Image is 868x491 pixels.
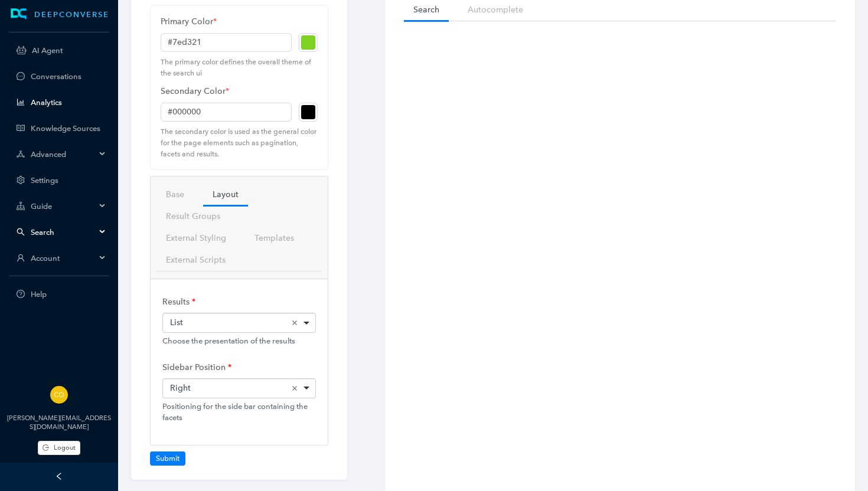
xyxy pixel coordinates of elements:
[17,150,25,158] span: deployment-unit
[31,150,96,159] span: Advanced
[161,86,229,96] strong: Secondary Color
[289,382,301,394] button: Remove item: 'right'
[150,451,185,466] button: Submit
[289,317,301,329] button: Remove item: 'list'
[32,46,106,55] a: AI Agent
[162,291,195,313] label: Results
[161,17,217,27] strong: Primary Color
[38,441,80,455] button: Logout
[31,72,106,81] a: Conversations
[50,386,68,404] img: 9bd6fc8dc59eafe68b94aecc33e6c356
[156,205,230,227] a: Result Groups
[31,254,96,263] span: Account
[31,228,96,237] span: Search
[170,317,183,328] span: List
[17,228,25,236] span: search
[170,383,191,393] span: Right
[156,227,236,249] a: External Styling
[161,57,318,79] span: The primary color defines the overall theme of the search ui
[203,184,248,205] a: Layout
[31,290,106,299] span: Help
[17,290,25,298] span: question-circle
[2,8,116,20] a: LogoDEEPCONVERSE
[245,227,304,249] a: Templates
[31,176,106,185] a: Settings
[156,249,235,271] a: External Scripts
[162,401,316,424] div: Positioning for the side bar containing the facets
[156,184,194,205] a: Base
[31,124,106,133] a: Knowledge Sources
[404,27,836,93] iframe: iframe
[17,254,25,262] span: user
[162,335,316,346] div: Choose the presentation of the results
[31,202,96,211] span: Guide
[54,443,76,453] span: Logout
[162,356,231,378] label: Sidebar Position
[31,98,106,107] a: Analytics
[43,444,49,451] span: logout
[161,126,318,160] span: The secondary color is used as the general color for the page elements such as pagination, facets...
